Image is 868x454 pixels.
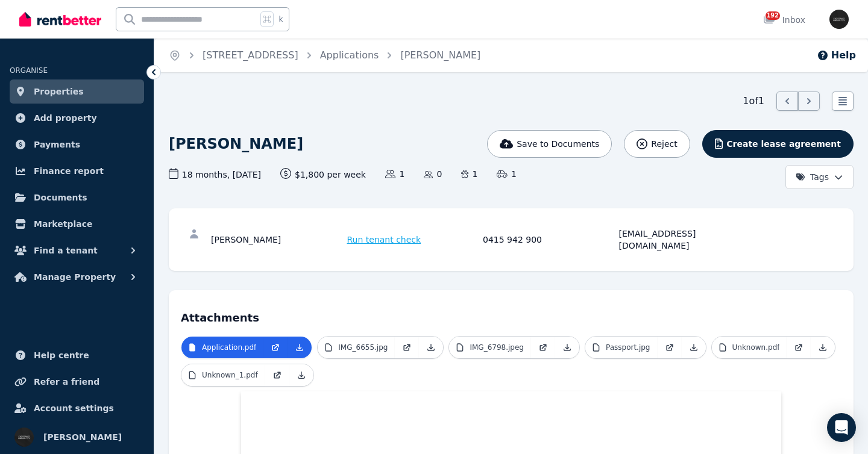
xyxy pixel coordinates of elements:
span: Documents [34,190,87,205]
span: Save to Documents [517,138,599,150]
p: IMG_6655.jpg [338,343,388,352]
span: 18 months , [DATE] [169,168,261,181]
span: Refer a friend [34,375,99,389]
a: Open in new Tab [531,337,555,358]
a: Open in new Tab [787,337,811,358]
span: $1,800 per week [280,168,366,181]
span: 0 [424,168,442,180]
a: Download Attachment [289,364,313,386]
a: Applications [320,49,379,61]
a: Download Attachment [811,337,835,358]
span: k [278,14,283,24]
div: Inbox [763,14,805,26]
a: IMG_6798.jpeg [449,337,531,358]
a: Properties [10,79,144,104]
span: Create lease agreement [726,138,841,150]
p: IMG_6798.jpeg [470,343,524,352]
button: Find a tenant [10,238,144,263]
a: Open in new Tab [265,364,289,386]
img: Tim Troy [14,428,34,447]
span: Finance report [34,164,104,178]
a: Unknown_1.pdf [181,364,265,386]
a: Finance report [10,159,144,183]
span: Reject [651,138,677,150]
span: Account settings [34,401,114,415]
span: Add property [34,111,97,125]
a: Passport.jpg [585,337,658,358]
img: RentBetter [19,10,101,28]
span: 1 [385,168,404,180]
a: Download Attachment [419,337,443,358]
img: Tim Troy [829,10,849,29]
div: [PERSON_NAME] [211,228,344,252]
a: Open in new Tab [395,337,419,358]
a: Marketplace [10,212,144,236]
h1: [PERSON_NAME] [169,134,303,154]
a: Documents [10,185,144,210]
a: Download Attachment [682,337,706,358]
nav: Breadcrumb [154,39,495,72]
a: [STREET_ADDRESS] [203,49,298,61]
a: Payments [10,132,144,157]
span: 1 of 1 [743,94,764,108]
a: Add property [10,106,144,130]
button: Help [817,48,856,63]
span: ORGANISE [10,66,48,75]
span: [PERSON_NAME] [43,430,122,444]
span: Properties [34,84,84,99]
span: Payments [34,137,80,152]
span: Help centre [34,348,89,362]
div: Open Intercom Messenger [827,413,856,442]
span: Tags [796,171,829,183]
span: Manage Property [34,270,116,284]
a: IMG_6655.jpg [318,337,395,358]
div: [EMAIL_ADDRESS][DOMAIN_NAME] [619,228,752,252]
a: Open in new Tab [263,337,288,358]
p: Unknown_1.pdf [202,370,258,380]
a: Help centre [10,343,144,367]
a: Download Attachment [555,337,579,358]
button: Reject [624,130,690,158]
button: Save to Documents [487,130,612,158]
a: [PERSON_NAME] [400,49,480,61]
button: Manage Property [10,265,144,289]
span: Find a tenant [34,243,98,258]
a: Account settings [10,396,144,420]
p: Unknown.pdf [732,343,780,352]
p: Application.pdf [202,343,256,352]
button: Create lease agreement [702,130,854,158]
span: 1 [497,168,516,180]
span: 1 [461,168,477,180]
span: Marketplace [34,217,92,231]
div: 0415 942 900 [483,228,615,252]
a: Unknown.pdf [712,337,787,358]
p: Passport.jpg [606,343,650,352]
span: 192 [766,11,780,20]
span: Run tenant check [347,234,421,246]
h4: Attachments [181,302,841,326]
a: Open in new Tab [658,337,682,358]
button: Tags [785,165,854,189]
a: Download Attachment [288,337,312,358]
a: Refer a friend [10,370,144,394]
a: Application.pdf [181,337,263,358]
